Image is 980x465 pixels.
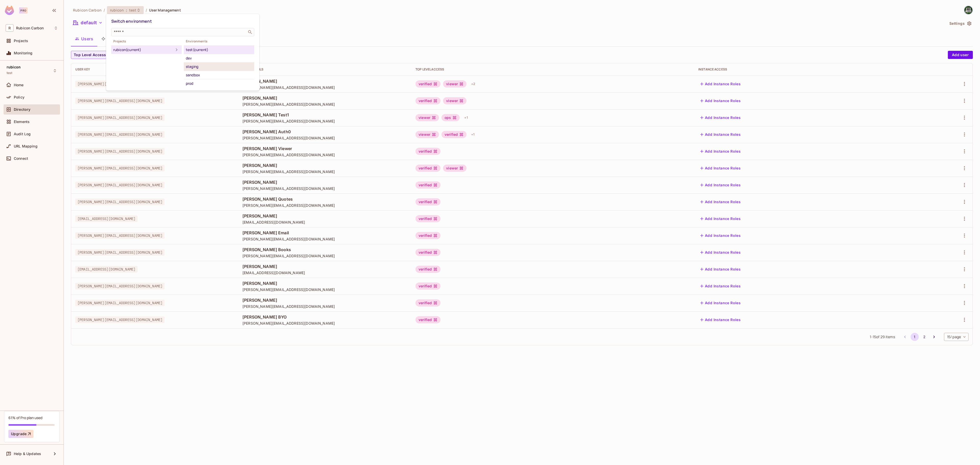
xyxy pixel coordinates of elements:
[111,18,152,24] span: Switch environment
[186,80,252,87] div: prod
[184,39,254,43] span: Environments
[186,72,252,78] div: sandbox
[186,55,252,61] div: dev
[186,64,252,70] div: staging
[111,39,182,43] span: Projects
[186,47,252,53] div: test (current)
[113,47,174,53] div: rubicon (current)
